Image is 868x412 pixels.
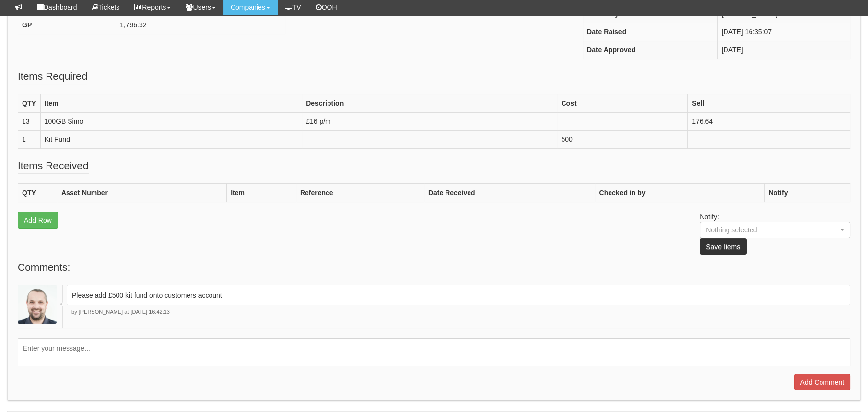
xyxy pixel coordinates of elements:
td: 1,796.32 [116,16,285,34]
td: 100GB Simo [40,113,302,131]
input: Add Comment [794,374,850,390]
th: Date Raised [583,23,717,41]
th: Date Approved [583,41,717,59]
th: Notify [764,184,850,202]
td: 1 [18,131,41,149]
a: Add Row [18,212,58,229]
legend: Items Required [18,69,87,84]
p: by [PERSON_NAME] at [DATE] 16:42:13 [67,308,850,316]
th: Item [227,184,296,202]
th: QTY [18,184,57,202]
td: [DATE] [717,41,850,59]
button: Nothing selected [700,222,850,238]
p: Please add £500 kit fund onto customers account [72,290,845,300]
legend: Items Received [18,159,89,174]
th: Sell [688,94,850,113]
th: Cost [557,94,688,113]
td: £16 p/m [302,113,557,131]
td: 176.64 [688,113,850,131]
th: Checked in by [595,184,764,202]
legend: Comments: [18,260,70,275]
th: Item [40,94,302,113]
th: Reference [296,184,424,202]
td: 500 [557,131,688,149]
th: GP [18,16,116,34]
img: James Kaye [18,285,57,324]
button: Save Items [700,238,747,255]
td: [DATE] 16:35:07 [717,23,850,41]
th: Description [302,94,557,113]
td: 13 [18,113,41,131]
th: Date Received [424,184,595,202]
td: Kit Fund [40,131,302,149]
p: Notify: [700,212,850,255]
div: Nothing selected [706,225,825,235]
th: Asset Number [57,184,227,202]
th: QTY [18,94,41,113]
